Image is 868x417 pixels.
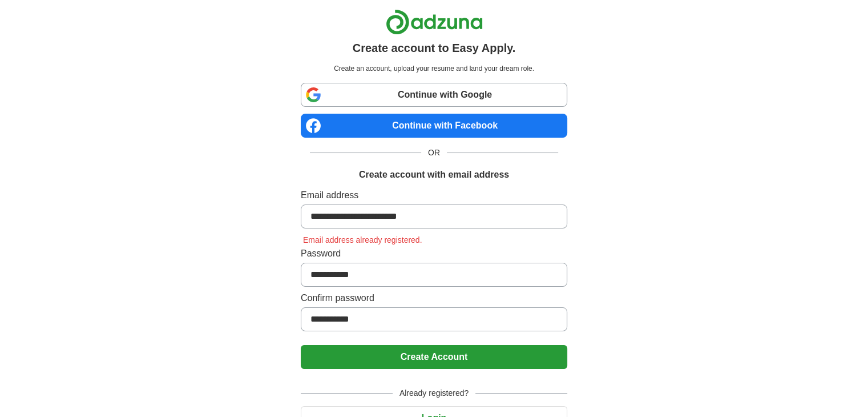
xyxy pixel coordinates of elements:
[301,291,567,305] label: Confirm password
[421,147,447,159] span: OR
[386,9,483,35] img: Adzuna logo
[301,114,567,138] a: Continue with Facebook
[301,345,567,369] button: Create Account
[301,247,567,260] label: Password
[353,39,516,57] h1: Create account to Easy Apply.
[301,189,567,202] label: Email address
[301,83,567,107] a: Continue with Google
[393,387,475,399] span: Already registered?
[359,168,509,182] h1: Create account with email address
[303,63,565,74] p: Create an account, upload your resume and land your dream role.
[301,235,425,244] span: Email address already registered.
